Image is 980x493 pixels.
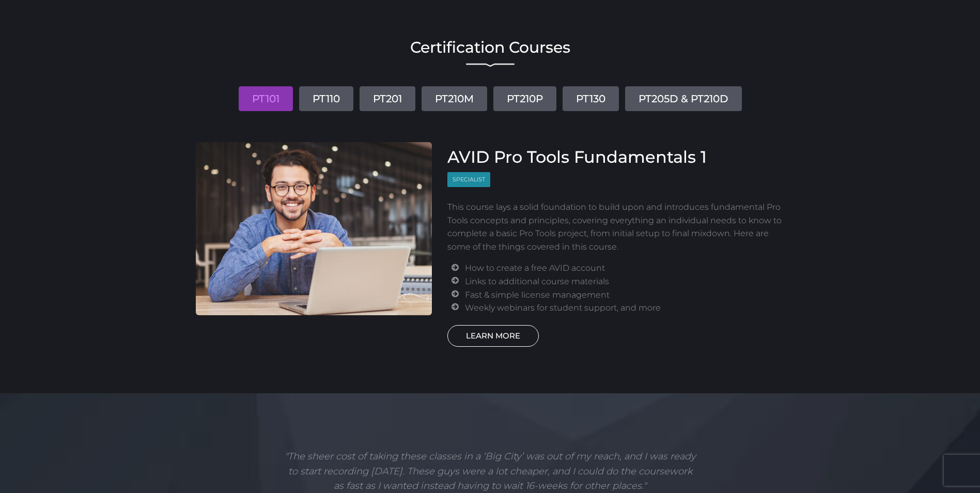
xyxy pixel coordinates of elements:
[465,301,784,315] li: Weekly webinars for student support, and more
[239,86,293,111] a: PT101
[422,86,487,111] a: PT210M
[465,288,784,302] li: Fast & simple license management
[563,86,619,111] a: PT130
[360,86,415,111] a: PT201
[447,172,490,187] span: Specialist
[493,86,556,111] a: PT210P
[465,275,784,288] li: Links to additional course materials
[447,201,785,253] p: This course lays a solid foundation to build upon and introduces fundamental Pro Tools concepts a...
[447,147,785,167] h3: AVID Pro Tools Fundamentals 1
[447,325,539,347] a: LEARN MORE
[625,86,742,111] a: PT205D & PT210D
[466,63,515,67] img: decorative line
[465,261,784,275] li: How to create a free AVID account
[196,142,432,315] img: AVID Pro Tools Fundamentals 1 Course
[196,40,785,55] h2: Certification Courses
[299,86,353,111] a: PT110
